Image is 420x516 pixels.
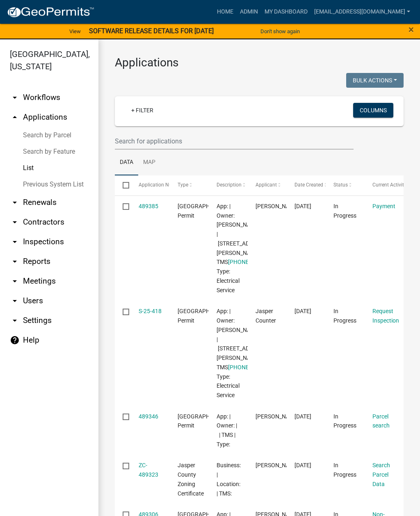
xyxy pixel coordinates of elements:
[139,203,158,209] a: 489385
[10,217,20,227] i: arrow_drop_down
[333,308,356,324] span: In Progress
[214,4,237,20] a: Home
[256,203,299,209] span: Aaron M Saxon
[138,150,160,176] a: Map
[372,182,406,188] span: Current Activity
[287,175,326,195] datatable-header-cell: Date Created
[311,4,413,20] a: [EMAIL_ADDRESS][DOMAIN_NAME]
[178,413,233,429] span: Jasper County Building Permit
[217,203,278,293] span: App: | Owner: GRAHAM DOUG | 2567 LEVY RD | TMS 039-00-09-031 | Type: Electrical Service
[333,182,348,188] span: Status
[178,182,188,188] span: Type
[365,175,404,195] datatable-header-cell: Current Activity
[10,93,20,102] i: arrow_drop_down
[256,182,277,188] span: Applicant
[409,25,414,34] button: Close
[248,175,287,195] datatable-header-cell: Applicant
[294,308,311,314] span: 10/07/2025
[217,308,278,398] span: App: | Owner: VAIGNEUR JEREMIAH E II | 1341 MALPHRUS RD | TMS 062-00-01-076 | Type: Electrical Se...
[256,413,299,420] span: Ciara Chapman
[256,308,276,324] span: Jasper Counter
[217,413,237,448] span: App: | Owner: | | TMS | Type:
[217,182,242,188] span: Description
[178,308,233,324] span: Jasper County Building Permit
[294,413,311,420] span: 10/07/2025
[261,4,311,20] a: My Dashboard
[10,237,20,247] i: arrow_drop_down
[372,308,399,324] a: Request Inspection
[115,175,130,195] datatable-header-cell: Select
[228,259,276,265] a: [PHONE_NUMBER]
[10,112,20,122] i: arrow_drop_up
[10,257,20,266] i: arrow_drop_down
[66,25,84,38] a: View
[139,413,158,420] a: 489346
[294,203,311,209] span: 10/07/2025
[115,133,354,150] input: Search for applications
[178,462,204,496] span: Jasper County Zoning Certificate
[372,413,390,429] a: Parcel search
[169,175,208,195] datatable-header-cell: Type
[237,4,261,20] a: Admin
[139,308,162,314] a: S-25-418
[228,364,276,371] a: [PHONE_NUMBER]
[294,182,323,188] span: Date Created
[409,24,414,35] span: ×
[372,203,395,209] a: Payment
[89,27,214,35] strong: SOFTWARE RELEASE DETAILS FOR [DATE]
[257,25,303,38] button: Don't show again
[139,462,158,478] a: ZC- 489323
[10,276,20,286] i: arrow_drop_down
[10,335,20,345] i: help
[10,198,20,207] i: arrow_drop_down
[139,182,183,188] span: Application Number
[256,462,299,468] span: Joseph Lee
[178,203,233,219] span: Jasper County Building Permit
[294,462,311,468] span: 10/07/2025
[326,175,365,195] datatable-header-cell: Status
[115,56,404,70] h3: Applications
[130,175,169,195] datatable-header-cell: Application Number
[333,462,356,478] span: In Progress
[10,296,20,306] i: arrow_drop_down
[125,103,160,118] a: + Filter
[217,462,241,496] span: Business: | Location: | TMS:
[333,203,356,219] span: In Progress
[115,150,138,176] a: Data
[10,316,20,325] i: arrow_drop_down
[333,413,356,429] span: In Progress
[346,73,404,88] button: Bulk Actions
[372,462,390,487] a: Search Parcel Data
[353,103,393,118] button: Columns
[209,175,248,195] datatable-header-cell: Description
